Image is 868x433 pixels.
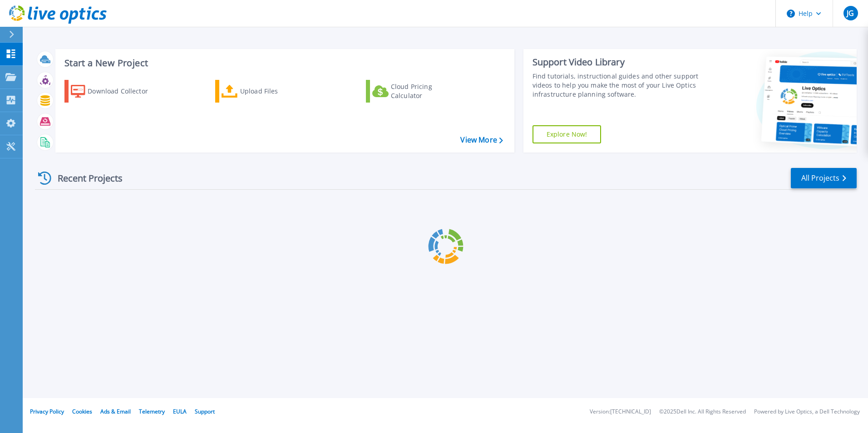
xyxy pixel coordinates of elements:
a: View More [460,136,503,144]
li: © 2025 Dell Inc. All Rights Reserved [659,409,746,415]
a: Telemetry [139,408,165,415]
a: Explore Now! [533,125,602,143]
a: EULA [173,408,187,415]
div: Find tutorials, instructional guides and other support videos to help you make the most of your L... [533,72,702,99]
div: Upload Files [240,82,313,100]
h3: Start a New Project [64,58,503,68]
li: Powered by Live Optics, a Dell Technology [754,409,860,415]
div: Support Video Library [533,56,702,68]
a: Upload Files [215,80,316,103]
div: Recent Projects [35,167,135,189]
a: Support [195,408,215,415]
a: Cloud Pricing Calculator [366,80,467,103]
a: Ads & Email [100,408,131,415]
span: JG [847,10,854,17]
a: All Projects [791,168,857,188]
li: Version: [TECHNICAL_ID] [590,409,651,415]
a: Download Collector [64,80,166,103]
div: Download Collector [88,82,160,100]
a: Cookies [72,408,92,415]
a: Privacy Policy [30,408,64,415]
div: Cloud Pricing Calculator [391,82,464,100]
